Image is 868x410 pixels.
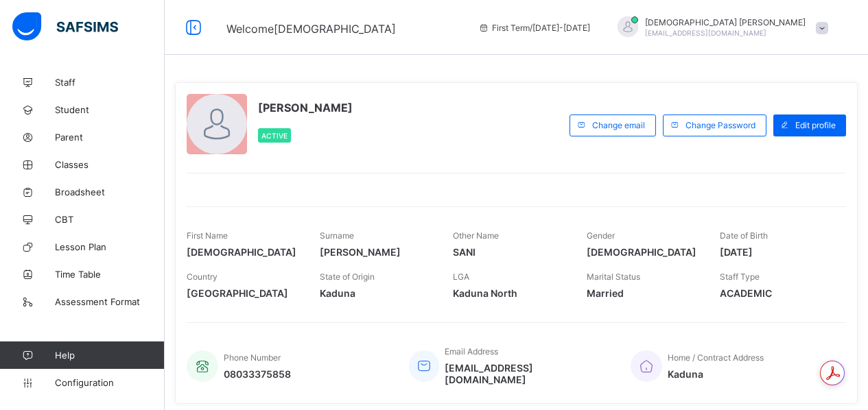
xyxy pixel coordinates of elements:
span: Home / Contract Address [668,352,764,363]
span: Change Password [685,120,755,130]
span: [DATE] [720,246,832,258]
span: [PERSON_NAME] [320,246,432,258]
span: Change email [592,120,645,130]
span: Gender [587,230,615,241]
span: [EMAIL_ADDRESS][DOMAIN_NAME] [645,29,766,37]
span: [DEMOGRAPHIC_DATA] [PERSON_NAME] [645,17,806,27]
span: Marital Status [587,272,640,282]
span: Phone Number [224,352,281,363]
span: Edit profile [795,120,836,130]
span: Country [187,272,218,282]
span: Date of Birth [720,230,768,241]
span: LGA [453,272,469,282]
span: Kaduna [668,368,764,380]
span: Time Table [55,269,165,280]
span: Help [55,350,164,361]
span: Kaduna [320,287,432,299]
span: [DEMOGRAPHIC_DATA] [187,246,299,258]
span: [GEOGRAPHIC_DATA] [187,287,299,299]
span: Assessment Format [55,296,165,307]
span: SANI [453,246,565,258]
img: safsims [12,12,118,41]
span: CBT [55,214,165,225]
span: Lesson Plan [55,241,165,252]
span: Married [587,287,699,299]
span: Configuration [55,377,164,388]
span: [EMAIL_ADDRESS][DOMAIN_NAME] [445,362,610,385]
span: Classes [55,159,165,170]
span: Welcome [DEMOGRAPHIC_DATA] [226,22,396,36]
div: MUHAMMADIBRAHIM [604,16,835,39]
span: Broadsheet [55,186,165,197]
span: Surname [320,230,354,241]
span: ACADEMIC [720,287,832,299]
span: Student [55,104,165,115]
span: Staff [55,77,165,88]
span: Email Address [445,346,498,357]
span: State of Origin [320,272,375,282]
span: Parent [55,132,165,143]
span: 08033375858 [224,368,291,380]
span: Kaduna North [453,287,565,299]
span: [PERSON_NAME] [258,101,353,114]
span: [DEMOGRAPHIC_DATA] [587,246,699,258]
span: session/term information [478,23,590,33]
span: Staff Type [720,272,760,282]
span: Active [261,132,288,140]
span: First Name [187,230,228,241]
span: Other Name [453,230,499,241]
